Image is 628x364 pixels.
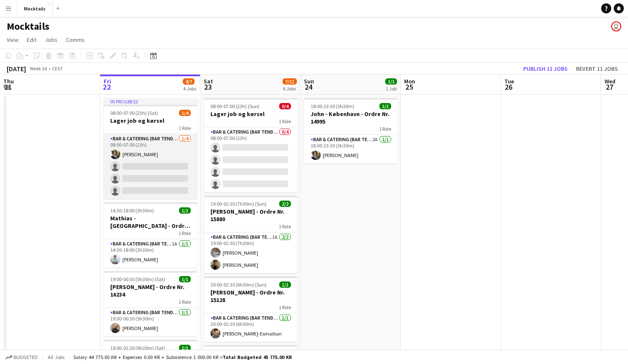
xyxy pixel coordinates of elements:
span: 1/1 [179,276,191,282]
span: 19:00-02:30 (7h30m) (Sun) [210,201,267,207]
span: Jobs [45,36,57,44]
div: 1 Job [386,85,397,92]
span: 1 Role [179,125,191,131]
span: 7/11 [283,78,297,85]
app-job-card: 18:00-23:30 (5h30m)1/1John - København - Ordre Nr. 149951 RoleBar & Catering (Bar Tender)2A1/118:... [304,98,398,163]
app-job-card: 08:00-07:00 (23h) (Sun)0/4Lager job og kørsel1 RoleBar & Catering (Bar Tender)0/408:00-07:00 (23h) [204,98,298,192]
span: 1/1 [385,78,397,85]
app-card-role: Bar & Catering (Bar Tender)0/408:00-07:00 (23h) [204,127,298,192]
h3: [PERSON_NAME] - Ordre Nr. 15128 [204,289,298,304]
span: 20:00-02:30 (6h30m) (Sun) [210,281,267,288]
app-job-card: 14:30-18:00 (3h30m)1/1Mathias - [GEOGRAPHIC_DATA] - Ordre Nr. 158891 RoleBar & Catering (Bar Tend... [104,202,197,268]
app-card-role: Bar & Catering (Bar Tender)2A1/118:00-23:30 (5h30m)[PERSON_NAME] [304,135,398,163]
h3: Lager job og kørsel [204,110,298,118]
span: 22 [102,82,111,92]
span: Total Budgeted 45 775.00 KR [223,354,292,360]
span: 18:00-23:30 (5h30m) [311,103,354,109]
a: Comms [62,34,88,45]
span: 1/1 [379,103,391,109]
span: 23 [202,82,213,92]
span: 1 Role [279,118,291,124]
span: 1 Role [279,304,291,310]
span: 4/7 [183,78,195,85]
h3: Mathias - [GEOGRAPHIC_DATA] - Ordre Nr. 15889 [104,214,197,230]
span: All jobs [46,354,66,360]
app-job-card: In progress08:00-07:00 (23h) (Sat)1/4Lager job og kørsel1 RoleBar & Catering (Bar Tender)1/408:00... [104,98,197,199]
span: 24 [303,82,314,92]
span: 08:00-07:00 (23h) (Sun) [210,103,260,109]
span: 1/4 [179,110,191,116]
app-card-role: Bar & Catering (Bar Tender)1/408:00-07:00 (23h)[PERSON_NAME] [104,134,197,199]
span: 25 [403,82,415,92]
button: Mocktails [17,0,53,17]
a: View [3,34,22,45]
app-card-role: Bar & Catering (Bar Tender)1A1/114:30-18:00 (3h30m)[PERSON_NAME] [104,239,197,268]
span: Comms [66,36,85,44]
span: Fri [104,77,111,85]
span: 1/1 [279,281,291,288]
div: [DATE] [7,65,26,73]
span: Wed [605,77,615,85]
span: 2/2 [279,201,291,207]
app-card-role: Bar & Catering (Bar Tender)1/119:00-00:30 (5h30m)[PERSON_NAME] [104,308,197,336]
span: 1 Role [179,299,191,305]
span: 1 Role [179,230,191,236]
span: 08:00-07:00 (23h) (Sat) [110,110,158,116]
h3: John - København - Ordre Nr. 14995 [304,110,398,125]
h3: [PERSON_NAME] - Ordre Nr. 15880 [204,208,298,223]
span: 26 [503,82,514,92]
h3: [PERSON_NAME] - Ordre Nr. 16234 [104,283,197,298]
span: Thu [3,77,14,85]
button: Budgeted [4,353,39,362]
div: Salary 44 775.00 KR + Expenses 0.00 KR + Subsistence 1 000.00 KR = [73,354,292,360]
app-user-avatar: Hektor Pantas [611,21,621,31]
span: Edit [27,36,36,44]
h3: Lager job og kørsel [104,117,197,124]
span: 1 Role [279,223,291,230]
span: 19:00-01:30 (6h30m) (Sat) [110,345,165,351]
app-job-card: 20:00-02:30 (6h30m) (Sun)1/1[PERSON_NAME] - Ordre Nr. 151281 RoleBar & Catering (Bar Tender)1/120... [204,276,298,342]
div: In progress [104,98,197,105]
span: 27 [603,82,615,92]
h1: Mocktails [7,20,49,33]
span: Sun [304,77,314,85]
span: 1 Role [379,126,391,132]
app-job-card: 19:00-02:30 (7h30m) (Sun)2/2[PERSON_NAME] - Ordre Nr. 158801 RoleBar & Catering (Bar Tender)1A2/2... [204,196,298,273]
div: 4 Jobs [183,85,196,92]
app-card-role: Bar & Catering (Bar Tender)1/120:00-02:30 (6h30m)[PERSON_NAME]-Esmailian [204,313,298,342]
a: Jobs [42,34,61,45]
app-card-role: Bar & Catering (Bar Tender)1A2/219:00-02:30 (7h30m)[PERSON_NAME][PERSON_NAME] [204,232,298,273]
button: Revert 11 jobs [573,63,621,74]
span: Budgeted [13,354,38,360]
span: Mon [404,77,415,85]
span: 1/1 [179,207,191,214]
a: Edit [23,34,40,45]
span: View [7,36,18,44]
app-job-card: 19:00-00:30 (5h30m) (Sat)1/1[PERSON_NAME] - Ordre Nr. 162341 RoleBar & Catering (Bar Tender)1/119... [104,271,197,336]
span: 21 [2,82,14,92]
span: Sat [204,77,213,85]
span: Tue [504,77,514,85]
div: 6 Jobs [283,85,296,92]
button: Publish 11 jobs [520,63,571,74]
span: 0/4 [279,103,291,109]
div: CEST [52,65,63,72]
span: 1/1 [179,345,191,351]
span: 19:00-00:30 (5h30m) (Sat) [110,276,165,282]
span: Week 34 [28,65,49,72]
span: 14:30-18:00 (3h30m) [110,207,154,214]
